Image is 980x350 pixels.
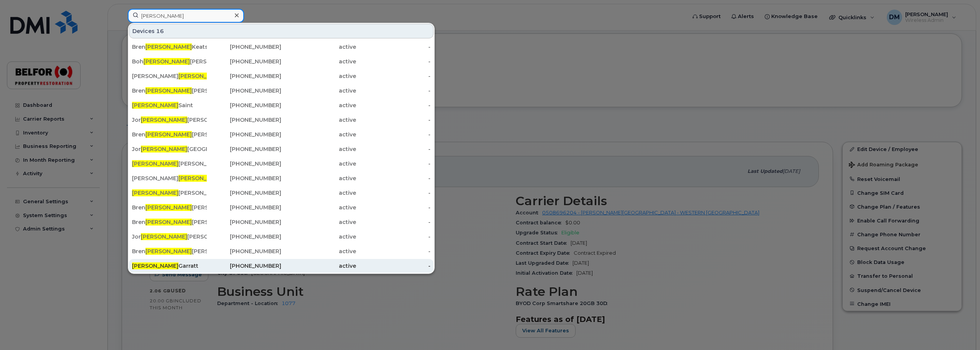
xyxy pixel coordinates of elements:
div: Saint [132,101,207,109]
div: [PHONE_NUMBER] [207,87,282,95]
div: active [281,145,356,153]
div: Boh [PERSON_NAME] [132,58,207,65]
div: active [281,218,356,226]
div: [PHONE_NUMBER] [207,145,282,153]
div: - [356,58,431,65]
div: active [281,58,356,65]
div: Garratt [132,262,207,270]
span: [PERSON_NAME] [132,102,178,109]
div: active [281,160,356,168]
div: - [356,174,431,182]
div: - [356,262,431,270]
span: [PERSON_NAME] [145,248,192,255]
div: active [281,116,356,124]
span: [PERSON_NAME] [145,131,192,138]
div: active [281,131,356,138]
div: - [356,72,431,80]
div: Bren Keats [132,43,207,51]
div: [PHONE_NUMBER] [207,43,282,51]
span: [PERSON_NAME] [178,73,225,80]
div: Jor [PERSON_NAME] [132,116,207,124]
div: [PERSON_NAME] [132,72,207,80]
div: - [356,247,431,255]
div: - [356,101,431,109]
div: [PHONE_NUMBER] [207,58,282,65]
span: [PERSON_NAME] [132,189,178,196]
div: - [356,218,431,226]
div: active [281,233,356,241]
a: Bren[PERSON_NAME][PERSON_NAME][PHONE_NUMBER]active- [129,84,434,98]
div: [PHONE_NUMBER] [207,160,282,168]
div: Bren [PERSON_NAME] [132,218,207,226]
a: [PERSON_NAME][PERSON_NAME][PHONE_NUMBER]active- [129,157,434,171]
span: [PERSON_NAME] [144,58,190,65]
div: [PHONE_NUMBER] [207,174,282,182]
div: [PHONE_NUMBER] [207,262,282,270]
div: active [281,87,356,95]
span: [PERSON_NAME] [132,160,178,167]
div: - [356,131,431,138]
span: [PERSON_NAME] [132,262,178,269]
a: Jor[PERSON_NAME][GEOGRAPHIC_DATA][PHONE_NUMBER]active- [129,142,434,156]
span: 16 [156,27,164,35]
div: - [356,233,431,241]
span: [PERSON_NAME] [145,87,192,94]
div: [PHONE_NUMBER] [207,72,282,80]
a: [PERSON_NAME][PERSON_NAME][PHONE_NUMBER]active- [129,69,434,83]
span: [PERSON_NAME] [141,233,187,240]
div: Bren [PERSON_NAME] [132,87,207,95]
div: [PHONE_NUMBER] [207,189,282,197]
div: [PHONE_NUMBER] [207,101,282,109]
a: Bren[PERSON_NAME][PERSON_NAME][PHONE_NUMBER]active- [129,128,434,141]
div: - [356,204,431,211]
a: [PERSON_NAME][PERSON_NAME][PHONE_NUMBER]active- [129,186,434,200]
div: - [356,189,431,197]
a: [PERSON_NAME]Garratt[PHONE_NUMBER]active- [129,259,434,273]
div: active [281,262,356,270]
div: active [281,101,356,109]
div: - [356,160,431,168]
div: [PHONE_NUMBER] [207,131,282,138]
span: [PERSON_NAME] [141,146,187,153]
span: [PERSON_NAME] [145,43,192,50]
div: Bren [PERSON_NAME] [132,131,207,138]
div: active [281,204,356,211]
span: [PERSON_NAME] [145,219,192,226]
div: - [356,43,431,51]
div: - [356,87,431,95]
div: [PHONE_NUMBER] [207,204,282,211]
a: Jor[PERSON_NAME][PERSON_NAME][PHONE_NUMBER]active- [129,230,434,244]
a: Jor[PERSON_NAME][PERSON_NAME][PHONE_NUMBER]active- [129,113,434,127]
span: [PERSON_NAME] [178,175,225,182]
a: Boh[PERSON_NAME][PERSON_NAME][PHONE_NUMBER]active- [129,55,434,68]
div: active [281,247,356,255]
div: active [281,72,356,80]
div: Bren [PERSON_NAME] [132,204,207,211]
div: active [281,43,356,51]
div: active [281,174,356,182]
a: Bren[PERSON_NAME][PERSON_NAME][PHONE_NUMBER]active- [129,215,434,229]
div: [PHONE_NUMBER] [207,116,282,124]
a: Bren[PERSON_NAME][PERSON_NAME][PHONE_NUMBER]active- [129,201,434,214]
span: [PERSON_NAME] [141,116,187,123]
div: [PHONE_NUMBER] [207,233,282,241]
div: active [281,189,356,197]
a: [PERSON_NAME][PERSON_NAME][PHONE_NUMBER]active- [129,171,434,185]
a: Bren[PERSON_NAME][PERSON_NAME][PHONE_NUMBER]active- [129,244,434,258]
div: - [356,145,431,153]
div: - [356,116,431,124]
div: [PHONE_NUMBER] [207,218,282,226]
input: Find something... [128,9,244,23]
a: Bren[PERSON_NAME]Keats[PHONE_NUMBER]active- [129,40,434,54]
span: [PERSON_NAME] [145,204,192,211]
div: Devices [129,24,434,38]
div: [PERSON_NAME] [132,174,207,182]
a: [PERSON_NAME]Saint[PHONE_NUMBER]active- [129,98,434,112]
div: Jor [PERSON_NAME] [132,233,207,241]
div: Bren [PERSON_NAME] [132,247,207,255]
div: [PERSON_NAME] [132,160,207,168]
div: [PERSON_NAME] [132,189,207,197]
div: Jor [GEOGRAPHIC_DATA] [132,145,207,153]
div: [PHONE_NUMBER] [207,247,282,255]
